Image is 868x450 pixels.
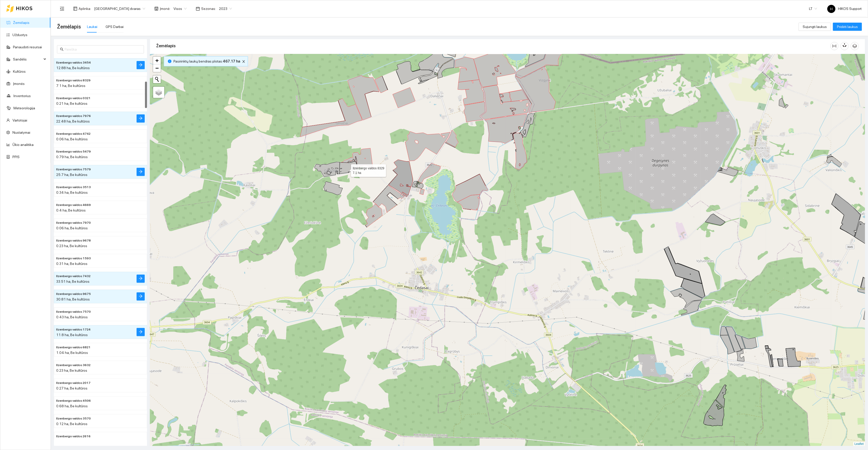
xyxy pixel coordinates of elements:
[56,363,91,368] span: Ilzenbergo valdos 3632
[160,6,170,11] span: Įmonė :
[56,368,87,372] span: 0.23 ha, Be kultūros
[830,42,838,50] button: column-width
[60,48,64,51] span: search
[56,114,91,118] span: Ilzenbergo valdos 7976
[137,292,145,301] button: arrow-right
[196,7,200,11] span: calendar
[12,33,27,37] a: Užduotys
[56,96,91,101] span: Ilzenbergo valdos 0321
[56,315,88,319] span: 0.43 ha, Be kultūros
[106,24,124,29] div: GPS Darbai
[137,168,145,176] button: arrow-right
[833,23,862,31] button: Pridėti laukus
[56,66,90,70] span: 12.88 ha, Be kultūros
[56,185,91,190] span: Ilzenbergo valdos 3513
[56,351,88,355] span: 1.04 ha, Be kultūros
[219,5,232,12] span: 2023
[56,422,87,426] span: 0.12 ha, Be kultūros
[153,64,161,72] a: Zoom out
[56,327,91,332] span: Ilzenbergo valdos 1724
[156,39,830,53] div: Žemėlapis
[56,292,91,296] span: Ilzenbergo valdos 9675
[12,130,30,134] a: Nustatymai
[56,279,90,283] span: 33.51 ha, Be kultūros
[139,330,143,335] span: arrow-right
[65,47,141,52] input: Paieška
[56,167,91,172] span: Ilzenbergo valdos 7579
[56,173,87,177] span: 25.7 ha, Be kultūros
[139,116,143,121] span: arrow-right
[137,328,145,336] button: arrow-right
[56,149,91,154] span: Ilzenbergo valdos 5479
[139,170,143,174] span: arrow-right
[833,25,862,29] a: Pridėti laukus
[56,386,87,390] span: 0.27 ha, Be kultūros
[56,398,91,403] span: Ilzenbergo valdos 4506
[56,244,87,248] span: 0.23 ha, Be kultūros
[13,82,25,86] a: Įmonės
[12,118,27,122] a: Vartotojai
[137,61,145,69] button: arrow-right
[153,76,161,83] button: Initiate a new search
[837,24,858,29] span: Pridėti laukus
[139,294,143,299] span: arrow-right
[56,309,91,314] span: Ilzenbergo valdos 7570
[223,59,240,63] b: 467.17 ha
[56,297,90,301] span: 30.81 ha, Be kultūros
[56,404,88,408] span: 0.68 ha, Be kultūros
[57,4,67,14] button: menu-fold
[241,60,246,63] span: close
[56,137,88,141] span: 0.06 ha, Be kultūros
[56,78,91,83] span: Ilzenbergo valdos 8329
[201,6,216,11] span: Sezonas :
[56,274,91,279] span: Ilzenbergo valdos 7432
[87,24,97,29] div: Laukai
[799,23,831,31] button: Sujungti laukus
[13,69,26,73] a: Kultūros
[827,7,862,11] span: HIKOS Support
[56,84,85,88] span: 7.1 ha, Be kultūros
[830,5,833,13] span: H
[12,143,34,147] a: Ūkio analitika
[803,24,827,29] span: Sujungti laukus
[56,220,91,225] span: Ilzenbergo valdos 7970
[241,58,247,65] button: close
[56,119,90,123] span: 22.48 ha, Be kultūros
[56,60,91,65] span: Ilzenbergo valdos 3454
[154,7,158,11] span: shop
[56,381,91,385] span: Ilzenbergo valdos 2017
[168,59,171,63] span: info-circle
[137,275,145,283] button: arrow-right
[13,21,30,25] a: Žemėlapis
[56,333,88,337] span: 11.8 ha, Be kultūros
[60,6,64,11] span: menu-fold
[13,54,42,64] span: Sandėlis
[56,256,91,261] span: Ilzenbergo valdos 1593
[831,44,838,48] span: column-width
[56,434,91,439] span: Ilzenbergo valdos 2616
[13,45,42,49] a: Panaudoti resursai
[56,190,88,194] span: 0.34 ha, Be kultūros
[56,238,91,243] span: Ilzenbergo valdos 9678
[173,58,240,64] span: Pasirinktų laukų bendras plotas :
[13,106,35,110] a: Meteorologija
[56,345,91,350] span: Ilzenbergo valdos 6821
[153,87,164,98] a: Layers
[56,416,91,421] span: Ilzenbergo valdos 3570
[56,440,90,444] span: 13.47 ha, Be kultūros
[153,57,161,64] a: Zoom in
[855,442,864,446] a: Leaflet
[56,101,87,106] span: 0.21 ha, Be kultūros
[56,208,86,212] span: 0.4 ha, Be kultūros
[137,114,145,123] button: arrow-right
[56,155,88,159] span: 0.79 ha, Be kultūros
[56,131,91,136] span: Ilzenbergo valdos 4742
[13,94,31,98] a: Inventorius
[173,5,187,12] span: Visos
[139,63,143,68] span: arrow-right
[155,57,159,64] span: +
[809,5,817,12] span: LT
[79,6,91,11] span: Aplinka :
[94,5,145,12] span: Ilzenbergo dvaras
[73,7,77,11] span: layout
